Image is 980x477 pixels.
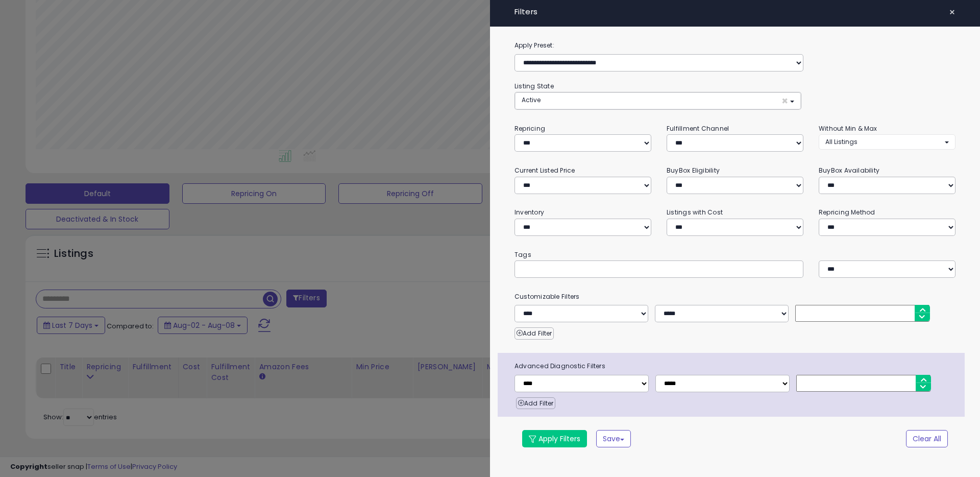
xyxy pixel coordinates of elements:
small: Repricing Method [819,208,875,217]
span: × [781,96,788,106]
button: All Listings [819,134,955,149]
button: Save [596,430,631,447]
button: Add Filter [514,327,554,340]
span: Active [522,96,541,104]
small: Customizable Filters [507,291,963,302]
small: Inventory [514,208,544,217]
small: Listings with Cost [667,208,723,217]
span: Advanced Diagnostic Filters [507,361,965,372]
button: Clear All [906,430,948,447]
button: Add Filter [516,397,555,410]
small: Listing State [514,82,554,90]
small: Without Min & Max [819,124,877,133]
label: Apply Preset: [507,40,963,51]
small: BuyBox Eligibility [667,166,720,175]
button: × [945,5,960,19]
small: Tags [507,249,963,260]
button: Apply Filters [522,430,587,447]
span: All Listings [825,137,857,146]
small: Repricing [514,124,545,133]
small: Current Listed Price [514,166,575,175]
button: Active × [515,92,801,109]
span: × [949,5,955,19]
small: Fulfillment Channel [667,124,729,133]
h4: Filters [514,8,955,16]
small: BuyBox Availability [819,166,879,175]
